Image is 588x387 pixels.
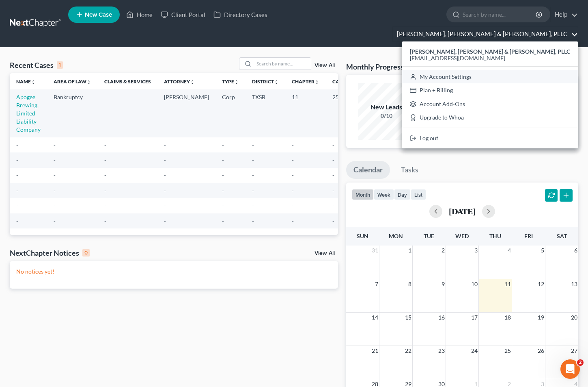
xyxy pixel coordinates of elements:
td: [PERSON_NAME] [157,89,215,137]
a: Help [551,7,578,22]
a: Account Add-Ons [402,97,578,111]
span: 9 [441,279,446,289]
i: unfold_more [86,80,91,85]
h3: Monthly Progress [346,62,404,72]
a: Client Portal [157,7,209,22]
span: 19 [537,313,545,322]
span: - [292,172,294,178]
span: Thu [489,233,501,239]
span: 18 [504,313,512,322]
i: unfold_more [190,80,195,85]
span: - [332,141,334,148]
span: 24 [470,346,478,356]
a: Attorneyunfold_more [164,78,195,85]
span: 12 [537,279,545,289]
a: Typeunfold_more [222,78,239,85]
td: 25-34497 [326,89,365,137]
input: Search by name... [463,7,537,22]
td: 11 [285,89,326,137]
span: New Case [85,12,112,18]
span: - [104,157,106,163]
input: Search by name... [254,58,311,70]
span: 2 [441,246,446,255]
span: - [54,157,56,163]
span: - [16,217,18,224]
a: Home [122,7,157,22]
span: - [222,217,224,224]
div: Recent Cases [10,60,63,70]
span: 23 [437,346,446,356]
div: 1 [57,61,63,69]
a: My Account Settings [402,70,578,84]
a: Log out [402,131,578,145]
span: - [252,187,254,194]
a: Tasks [394,161,426,179]
span: - [164,202,166,209]
span: - [252,172,254,178]
span: Sun [357,233,368,239]
div: 0/10 [358,112,415,120]
a: Upgrade to Whoa [402,111,578,125]
span: - [104,202,106,209]
span: 10 [470,279,478,289]
span: 15 [404,313,412,322]
span: - [292,157,294,163]
span: 2 [577,359,584,366]
h2: [DATE] [449,207,476,215]
span: - [54,187,56,194]
span: - [332,187,334,194]
span: - [252,202,254,209]
span: 13 [570,279,578,289]
span: 16 [437,313,446,322]
span: 14 [371,313,379,322]
a: Plan + Billing [402,83,578,97]
button: day [394,189,411,200]
span: 1 [407,246,412,255]
button: list [411,189,426,200]
span: 31 [371,246,379,255]
span: - [332,157,334,163]
span: Sat [557,233,567,239]
a: Area of Lawunfold_more [54,78,91,85]
span: - [54,172,56,178]
span: - [292,141,294,148]
button: month [352,189,374,200]
iframe: Intercom live chat [560,359,580,379]
span: Tue [424,233,434,239]
span: - [54,202,56,209]
span: - [16,157,18,163]
span: 20 [570,313,578,322]
a: Districtunfold_more [252,78,279,85]
div: NextChapter Notices [10,248,90,258]
span: 7 [374,279,379,289]
span: - [104,172,106,178]
span: - [222,187,224,194]
a: View All [314,250,335,256]
div: New Leads [358,102,415,112]
span: 26 [537,346,545,356]
span: - [104,217,106,224]
a: Apogee Brewing, Limited Liability Company [16,93,41,133]
a: Chapterunfold_more [292,78,319,85]
a: Directory Cases [209,7,271,22]
a: Case Nounfold_more [332,78,358,85]
span: 25 [504,346,512,356]
span: - [332,217,334,224]
a: Nameunfold_more [16,78,36,85]
div: [PERSON_NAME], [PERSON_NAME] & [PERSON_NAME], PLLC [402,41,578,148]
span: - [252,217,254,224]
span: - [222,141,224,148]
span: - [164,141,166,148]
a: [PERSON_NAME], [PERSON_NAME] & [PERSON_NAME], PLLC [393,27,578,41]
span: - [252,157,254,163]
span: - [292,217,294,224]
span: - [16,141,18,148]
span: Mon [389,233,403,239]
div: 0 [82,249,90,257]
span: - [164,157,166,163]
span: - [16,202,18,209]
span: 6 [573,246,578,255]
span: - [16,172,18,178]
span: - [54,141,56,148]
span: - [164,217,166,224]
